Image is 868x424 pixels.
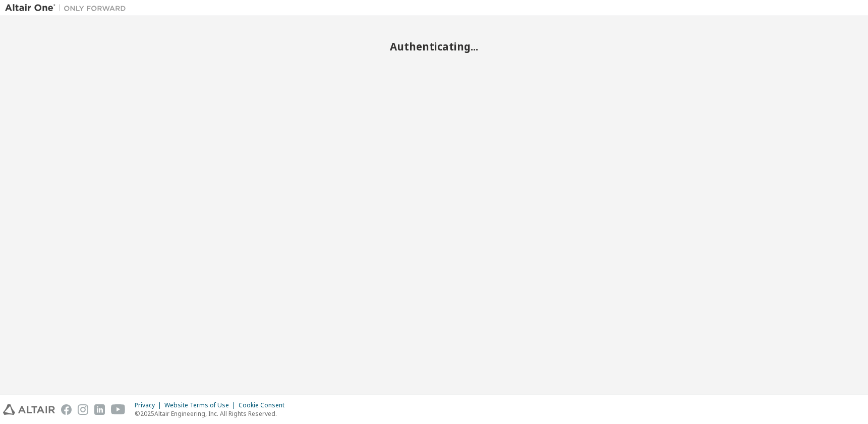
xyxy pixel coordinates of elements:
[164,401,239,409] div: Website Terms of Use
[239,401,291,409] div: Cookie Consent
[94,404,105,415] img: linkedin.svg
[5,3,131,13] img: Altair One
[78,404,88,415] img: instagram.svg
[5,40,863,53] h2: Authenticating...
[135,401,164,409] div: Privacy
[135,409,291,418] p: © 2025 Altair Engineering, Inc. All Rights Reserved.
[61,404,72,415] img: facebook.svg
[3,404,55,415] img: altair_logo.svg
[111,404,126,415] img: youtube.svg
